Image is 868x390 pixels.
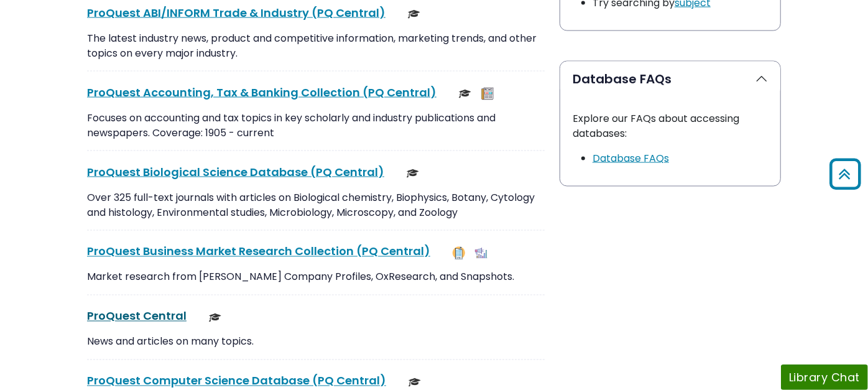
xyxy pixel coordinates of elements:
a: Back to Top [825,164,865,184]
img: Scholarly or Peer Reviewed [407,167,419,180]
a: ProQuest Business Market Research Collection (PQ Central) [87,244,430,259]
button: Library Chat [781,364,868,390]
a: Link opens in new window [593,151,669,165]
img: Newspapers [481,88,494,100]
a: ProQuest ABI/INFORM Trade & Industry (PQ Central) [87,5,386,21]
img: Scholarly or Peer Reviewed [209,312,221,324]
img: Industry Report [475,247,487,259]
p: Explore our FAQs about accessing databases: [573,111,768,141]
p: Focuses on accounting and tax topics in key scholarly and industry publications and newspapers. C... [87,111,545,141]
a: ProQuest Biological Science Database (PQ Central) [87,164,384,180]
a: ProQuest Accounting, Tax & Banking Collection (PQ Central) [87,85,436,100]
p: News and articles on many topics. [87,335,545,350]
p: Market research from [PERSON_NAME] Company Profiles, OxResearch, and Snapshots. [87,270,545,285]
p: Over 325 full-text journals with articles on Biological chemistry, Biophysics, Botany, Cytology a... [87,190,545,220]
img: Company Information [453,247,465,259]
a: ProQuest Computer Science Database (PQ Central) [87,373,386,389]
a: ProQuest Central [87,309,187,324]
img: Scholarly or Peer Reviewed [408,8,420,21]
img: Scholarly or Peer Reviewed [409,376,421,389]
button: Database FAQs [560,62,780,96]
p: The latest industry news, product and competitive information, marketing trends, and other topics... [87,31,545,61]
img: Scholarly or Peer Reviewed [459,88,471,100]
